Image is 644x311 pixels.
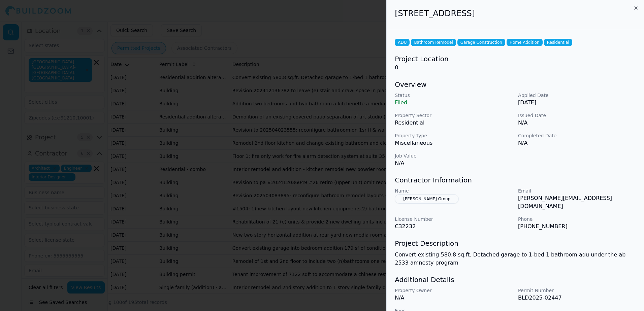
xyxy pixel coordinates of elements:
p: Job Value [395,152,513,159]
p: N/A [518,139,636,147]
p: BLD2025-02447 [518,294,636,302]
span: Residential [544,39,572,46]
span: Bathroom Remodel [411,39,456,46]
h2: [STREET_ADDRESS] [395,8,636,19]
p: Completed Date [518,132,636,139]
span: Home Addition [507,39,543,46]
p: N/A [395,159,513,167]
button: [PERSON_NAME] Group [395,194,459,204]
p: Property Type [395,132,513,139]
p: License Number [395,216,513,222]
p: Property Owner [395,287,513,294]
p: [PERSON_NAME][EMAIL_ADDRESS][DOMAIN_NAME] [518,194,636,210]
span: Garage Construction [457,39,505,46]
h3: Overview [395,80,636,89]
p: [PHONE_NUMBER] [518,222,636,231]
p: Email [518,187,636,194]
p: Property Sector [395,112,513,119]
p: Issued Date [518,112,636,119]
p: N/A [518,119,636,127]
p: N/A [395,294,513,302]
p: Filed [395,99,513,107]
p: Miscellaneous [395,139,513,147]
span: ADU [395,39,410,46]
h3: Project Description [395,239,636,248]
div: 0 [395,54,636,72]
p: [DATE] [518,99,636,107]
h3: Project Location [395,54,636,64]
p: Convert existing 580.8 sq.ft. Detached garage to 1-bed 1 bathroom adu under the ab 2533 amnesty p... [395,251,636,267]
p: Name [395,187,513,194]
p: C32232 [395,222,513,231]
p: Permit Number [518,287,636,294]
h3: Contractor Information [395,175,636,185]
h3: Additional Details [395,275,636,284]
p: Phone [518,216,636,222]
p: Residential [395,119,513,127]
p: Applied Date [518,92,636,99]
p: Status [395,92,513,99]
